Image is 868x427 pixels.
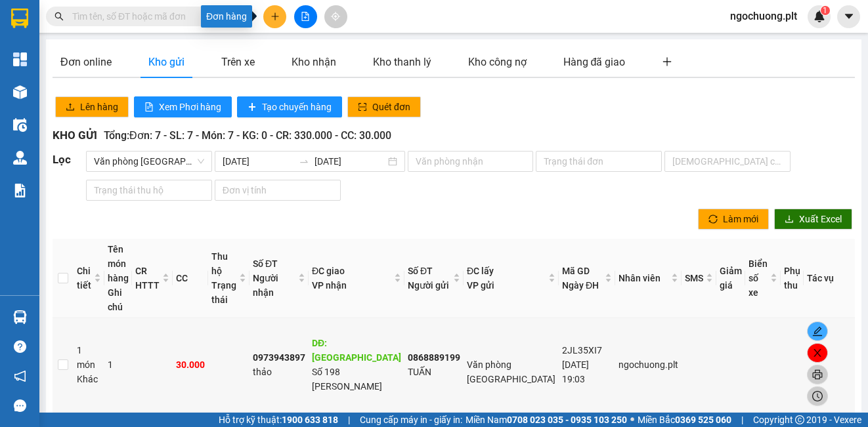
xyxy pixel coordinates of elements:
[14,340,26,353] span: question-circle
[467,266,494,276] span: ĐC lấy
[821,6,830,15] sup: 1
[774,209,852,230] button: downloadXuất Excel
[630,417,634,422] span: ⚪️
[248,102,257,113] span: plus
[358,102,367,113] span: scan
[408,352,460,363] b: 0868889199
[808,348,827,358] span: close
[54,12,64,21] span: search
[562,359,589,370] span: [DATE]
[263,5,286,28] button: plus
[144,102,154,113] span: file-text
[72,9,227,24] input: Tìm tên, số ĐT hoặc mã đơn
[219,413,338,427] span: Hỗ trợ kỹ thuật:
[301,12,310,21] span: file-add
[13,184,27,197] img: solution-icon
[373,54,431,70] div: Kho thanh lý
[253,273,278,298] span: Người nhận
[467,280,494,291] span: VP gửi
[294,5,317,28] button: file-add
[675,415,731,425] strong: 0369 525 060
[562,266,590,276] span: Mã GD
[282,415,338,425] strong: 1900 633 818
[176,359,205,370] span: 30.000
[685,273,703,283] span: SMS
[11,9,28,28] img: logo-vxr
[408,280,449,291] span: Người gửi
[408,266,433,276] span: Số ĐT
[843,10,855,22] span: caret-down
[253,258,278,269] span: Số ĐT
[784,264,800,293] div: Phụ thu
[562,280,599,291] span: Ngày ĐH
[108,242,129,314] div: Tên món hàng Ghi chú
[468,54,527,70] div: Kho công nợ
[262,100,332,114] span: Tạo chuyến hàng
[808,369,827,380] span: printer
[312,338,401,363] span: DĐ: [GEOGRAPHIC_DATA]
[14,399,26,412] span: message
[80,100,118,114] span: Lên hàng
[837,5,860,28] button: caret-down
[292,54,336,70] div: Kho nhận
[507,415,627,425] strong: 0708 023 035 - 0935 103 250
[134,96,232,117] button: file-textXem Phơi hàng
[299,156,309,167] span: to
[312,367,382,392] span: Số 198 [PERSON_NAME]
[372,100,410,114] span: Quét đơn
[615,318,682,412] td: ngochuong.plt
[53,153,71,166] span: Lọc
[347,96,421,117] button: scanQuét đơn
[77,343,101,386] div: 1 món
[13,151,27,165] img: warehouse-icon
[159,100,221,114] span: Xem Phơi hàng
[94,152,204,171] span: Văn phòng Nam Định
[808,326,827,336] span: edit
[237,96,342,117] button: plusTạo chuyến hàng
[211,280,236,305] span: Trạng thái
[698,209,769,230] button: syncLàm mới
[723,212,758,226] span: Làm mới
[466,413,627,427] span: Miền Nam
[148,54,184,70] div: Kho gửi
[312,266,345,276] span: ĐC giao
[271,12,280,21] span: plus
[315,154,385,169] input: Ngày kết thúc
[299,156,309,167] span: swap-right
[749,256,768,300] div: Biển số xe
[348,413,350,427] span: |
[253,367,272,377] span: thảo
[221,54,255,70] div: Trên xe
[77,264,91,293] span: Chi tiết
[563,54,626,70] div: Hàng đã giao
[808,391,827,401] span: clock-circle
[807,386,828,406] button: clock-circle
[253,352,305,363] b: 0973943897
[312,280,347,291] span: VP nhận
[708,214,718,225] span: sync
[108,359,113,370] span: 1
[807,343,828,363] button: close
[741,413,743,427] span: |
[66,102,75,113] span: upload
[638,413,731,427] span: Miền Bắc
[176,271,205,285] div: CC
[211,251,228,276] span: Thu hộ
[795,415,804,424] span: copyright
[823,6,827,15] span: 1
[201,5,252,28] div: Đơn hàng
[804,239,855,318] th: Tác vụ
[360,413,462,427] span: Cung cấp máy in - giấy in:
[618,271,668,285] span: Nhân viên
[13,85,27,99] img: warehouse-icon
[14,370,26,382] span: notification
[55,96,129,117] button: uploadLên hàng
[562,343,612,357] div: 2JL35XI7
[77,374,98,384] span: Khác
[408,367,431,377] span: TUẤN
[799,212,842,226] span: Xuất Excel
[223,154,293,169] input: Ngày bắt đầu
[467,359,555,384] span: Văn phòng [GEOGRAPHIC_DATA]
[562,374,585,384] span: 19:03
[53,129,97,142] span: KHO GỬI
